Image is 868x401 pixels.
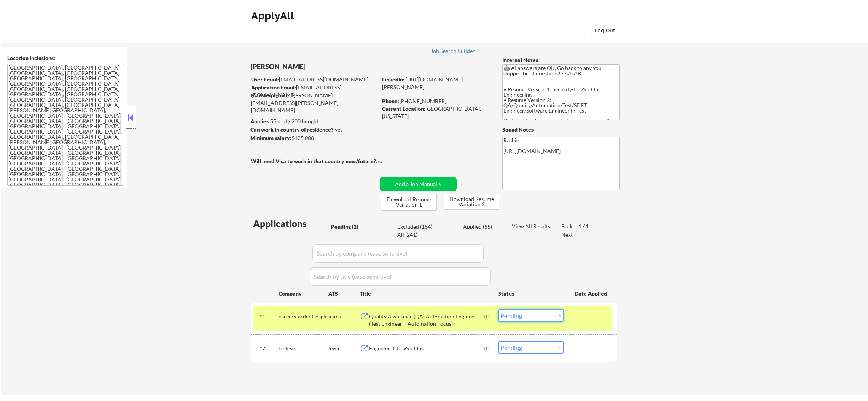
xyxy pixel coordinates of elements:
[463,223,501,231] div: Applied (55)
[498,286,564,300] div: Status
[310,267,491,286] input: Search by title (case sensitive)
[250,135,291,141] strong: Minimum salary:
[312,244,484,263] input: Search by company (case sensitive)
[251,76,377,83] div: [EMAIL_ADDRESS][DOMAIN_NAME]
[575,290,608,298] div: Date Applied
[251,84,296,91] strong: Application Email:
[590,23,620,38] button: Log Out
[328,313,360,320] div: icims
[250,126,335,133] strong: Can work in country of residence?:
[376,158,398,165] div: no
[561,231,573,239] div: Next
[382,76,405,83] strong: LinkedIn:
[259,313,272,320] div: #1
[444,194,499,210] button: Download Resume Variation 2
[331,223,369,231] div: Pending (2)
[279,313,328,320] div: careers-ardent-eagle
[253,219,328,228] div: Applications
[251,76,279,83] strong: User Email:
[251,92,377,114] div: [PERSON_NAME][EMAIL_ADDRESS][PERSON_NAME][DOMAIN_NAME]
[483,341,491,355] div: JD
[483,309,491,323] div: JD
[512,223,553,230] div: View All Results
[397,231,435,239] div: All (241)
[251,92,290,99] strong: Mailslurp Email:
[561,223,573,230] div: Back
[381,194,437,211] button: Download Resume Variation 1
[259,345,272,352] div: #2
[250,118,377,125] div: 55 sent / 200 bought
[250,134,377,142] div: $125,000
[7,54,124,62] div: Location Inclusions:
[251,84,377,99] div: [EMAIL_ADDRESS][DOMAIN_NAME]
[380,177,457,191] button: Add a Job Manually
[382,105,425,112] strong: Current Location:
[251,158,377,164] strong: Will need Visa to work in that country now/future?:
[382,105,490,120] div: [GEOGRAPHIC_DATA], [US_STATE]
[250,126,375,134] div: yes
[279,290,328,298] div: Company
[382,97,490,105] div: [PHONE_NUMBER]
[251,62,407,72] div: [PERSON_NAME]
[397,223,435,231] div: Excluded (184)
[328,345,360,352] div: lever
[502,56,620,64] div: Internal Notes
[382,98,399,104] strong: Phone:
[251,9,296,22] div: ApplyAll
[369,313,484,328] div: Quality Assurance (QA) Automation Engineer (Test Engineer – Automation Focus)
[382,76,463,90] a: [URL][DOMAIN_NAME][PERSON_NAME]
[328,290,360,298] div: ATS
[431,48,475,56] a: Job Search Builder
[578,223,596,230] div: 1 / 1
[279,345,328,352] div: bellese
[250,118,270,124] strong: Applies:
[502,126,620,134] div: Squad Notes
[360,290,491,298] div: Title
[369,345,484,352] div: Engineer II, DevSecOps
[431,48,475,54] div: Job Search Builder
